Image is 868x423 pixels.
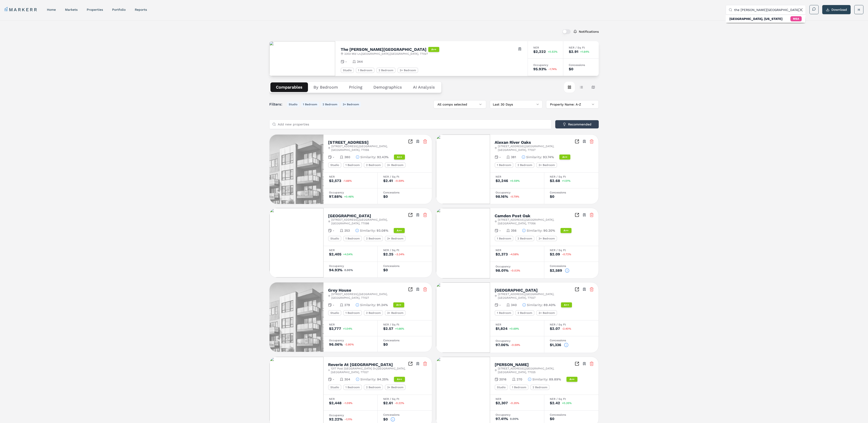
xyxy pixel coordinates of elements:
[329,195,342,198] div: 97.88%
[522,303,555,307] button: Similarity:89.40%
[364,236,383,241] div: 2 Bedroom
[527,303,543,307] span: Similarity :
[383,418,388,421] div: $0
[343,253,353,256] span: +4.54%
[495,310,513,316] div: 1 Bedroom
[329,265,372,267] div: Occupancy
[496,195,508,198] div: 98.16%
[561,228,571,233] div: A++
[344,155,350,159] span: 380
[270,82,308,92] button: Comparables
[522,228,555,233] button: Similarity:90.20%
[517,377,522,382] span: 270
[495,162,513,168] div: 1 Bedroom
[790,16,802,21] div: MSA
[546,100,599,108] button: Property Name: A-Z
[496,327,507,331] div: $1,824
[575,361,579,366] a: Inspect Comparables
[533,50,546,54] div: $2,222
[496,343,509,347] div: 97.06%
[496,339,539,342] div: Occupancy
[329,327,341,331] div: $2,777
[328,288,351,292] h2: Grey House
[496,249,539,252] div: NER
[308,82,343,92] button: By Bedroom
[499,303,501,307] span: -
[328,236,341,241] div: Studio
[394,155,405,160] div: A++
[511,228,517,233] span: 356
[496,191,539,194] div: Occupancy
[356,303,388,307] button: Similarity:91.24%
[383,191,426,194] div: Concessions
[344,377,350,382] span: 304
[5,6,38,13] a: MARKERR
[434,100,486,108] button: All comps selected
[383,343,388,346] div: $0
[383,195,388,198] div: $0
[550,269,562,272] div: $2,589
[548,68,557,70] span: -1.74%
[495,363,529,367] h2: [PERSON_NAME]
[343,236,362,241] div: 1 Bedroom
[562,179,571,182] span: +1.51%
[383,249,426,252] div: NER / Sq Ft
[385,162,406,168] div: 3+ Bedroom
[496,398,539,400] div: NER
[543,228,555,233] span: 90.20%
[343,179,352,182] span: -1.66%
[510,269,520,272] span: -0.03%
[364,385,383,390] div: 2 Bedroom
[495,288,538,292] h2: [GEOGRAPHIC_DATA]
[854,5,863,14] button: H
[510,402,519,404] span: -0.35%
[331,218,408,225] span: [STREET_ADDRESS] , [GEOGRAPHIC_DATA] , [GEOGRAPHIC_DATA] , 77098
[550,179,560,183] div: $2.68
[544,303,555,307] span: 89.40%
[496,417,508,421] div: 97.41%
[355,228,388,233] button: Similarity:93.08%
[383,413,426,416] div: Concessions
[569,50,578,54] div: $2.91
[394,377,405,382] div: A++
[383,323,426,326] div: NER / Sq Ft
[329,343,343,346] div: 96.06%
[550,323,593,326] div: NER / Sq Ft
[499,377,507,382] span: 2016
[408,287,413,292] a: Inspect Comparables
[515,236,534,241] div: 2 Bedroom
[515,162,534,168] div: 2 Bedroom
[550,175,593,178] div: NER / Sq Ft
[383,252,393,256] div: $2.25
[559,155,570,160] div: A++
[498,292,575,300] span: [STREET_ADDRESS] , [GEOGRAPHIC_DATA] , [GEOGRAPHIC_DATA] , 77027
[536,162,557,168] div: 3+ Bedroom
[550,252,560,256] div: $2.09
[726,15,805,23] div: MSA: Park Ridge, Illinois
[360,228,376,233] span: Similarity :
[511,155,516,159] span: 381
[550,249,593,252] div: NER / Sq Ft
[343,82,368,92] button: Pricing
[533,46,558,49] div: NER
[526,155,542,159] span: Similarity :
[555,120,599,128] button: Recommended
[496,252,508,256] div: $2,373
[328,385,341,390] div: Studio
[341,102,361,107] button: 3+ Bedroom
[329,398,372,400] div: NER
[345,343,354,346] span: -2.80%
[580,50,589,53] span: +1.64%
[344,303,350,307] span: 279
[562,327,571,330] span: -2.40%
[726,15,805,23] div: Suggestions
[550,195,554,198] div: $0
[510,385,528,390] div: 1 Bedroom
[328,310,341,316] div: Studio
[579,30,599,33] label: Notifications
[533,67,547,71] div: 95.93%
[343,310,362,316] div: 1 Bedroom
[543,155,554,159] span: 93.74%
[515,310,534,316] div: 2 Bedroom
[496,179,508,183] div: $2,246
